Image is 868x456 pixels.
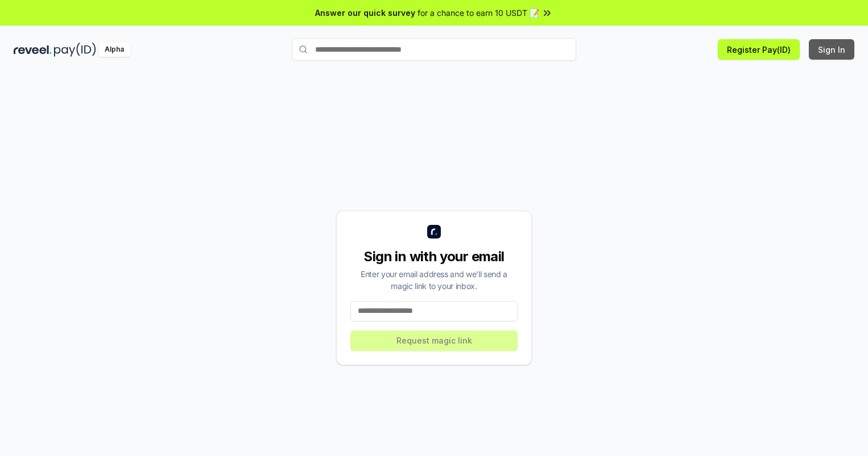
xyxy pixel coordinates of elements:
[54,43,96,57] img: pay_id
[418,7,539,19] span: for a chance to earn 10 USDT 📝
[718,39,800,60] button: Register Pay(ID)
[350,248,518,266] div: Sign in with your email
[98,43,130,57] div: Alpha
[14,43,52,57] img: reveel_dark
[809,39,854,60] button: Sign In
[427,225,441,239] img: logo_small
[350,268,518,292] div: Enter your email address and we’ll send a magic link to your inbox.
[315,7,415,19] span: Answer our quick survey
